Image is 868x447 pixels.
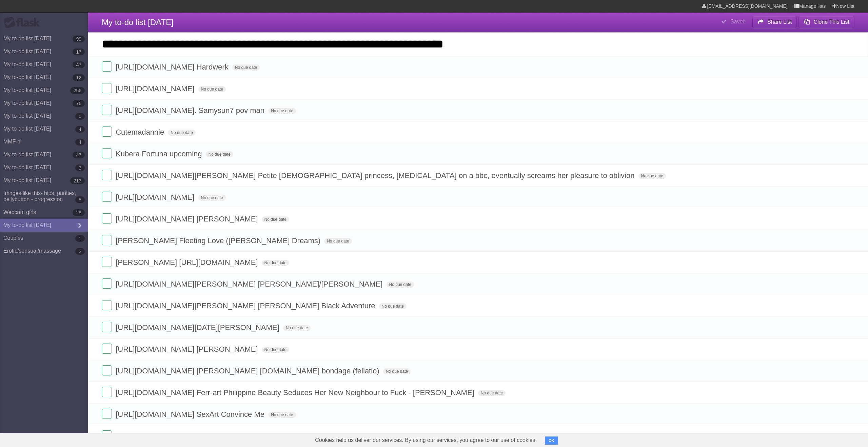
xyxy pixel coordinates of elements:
[383,368,411,374] span: No due date
[102,213,112,223] label: Done
[116,63,230,71] span: [URL][DOMAIN_NAME] Hardwerk
[102,387,112,397] label: Done
[102,344,112,354] label: Done
[262,216,289,222] span: No due date
[75,248,85,255] b: 2
[262,347,289,353] span: No due date
[545,436,558,445] button: OK
[102,148,112,158] label: Done
[116,84,196,93] span: [URL][DOMAIN_NAME]
[116,171,636,180] span: [URL][DOMAIN_NAME][PERSON_NAME] Petite [DEMOGRAPHIC_DATA] princess, [MEDICAL_DATA] on a bbc, even...
[3,17,44,29] div: Flask
[102,300,112,310] label: Done
[102,257,112,267] label: Done
[73,36,85,42] b: 99
[75,164,85,171] b: 3
[206,151,233,157] span: No due date
[73,152,85,158] b: 47
[116,345,259,353] span: [URL][DOMAIN_NAME] [PERSON_NAME]
[75,235,85,242] b: 1
[116,106,266,115] span: [URL][DOMAIN_NAME]. Samysun7 pov man
[102,192,112,202] label: Done
[73,48,85,55] b: 17
[102,409,112,419] label: Done
[478,390,506,396] span: No due date
[283,325,311,331] span: No due date
[73,61,85,68] b: 47
[767,19,792,25] b: Share List
[102,170,112,180] label: Done
[102,61,112,72] label: Done
[75,139,85,145] b: 4
[102,105,112,115] label: Done
[102,430,112,441] label: Done
[116,302,377,310] span: [URL][DOMAIN_NAME][PERSON_NAME] [PERSON_NAME] Black Adventure
[102,322,112,332] label: Done
[324,238,352,244] span: No due date
[116,432,179,440] span: [PERSON_NAME]
[638,173,666,179] span: No due date
[116,193,196,201] span: [URL][DOMAIN_NAME]
[813,19,849,25] b: Clone This List
[116,215,259,223] span: [URL][DOMAIN_NAME] [PERSON_NAME]
[70,87,85,94] b: 256
[116,150,203,158] span: Kubera Fortuna upcoming
[268,412,296,418] span: No due date
[116,280,384,288] span: [URL][DOMAIN_NAME][PERSON_NAME] [PERSON_NAME]/[PERSON_NAME]
[379,303,407,309] span: No due date
[308,433,544,447] span: Cookies help us deliver our services. By using our services, you agree to our use of cookies.
[116,258,259,267] span: [PERSON_NAME] [URL][DOMAIN_NAME]
[75,196,85,203] b: 5
[102,18,174,27] span: My to-do list [DATE]
[70,177,85,184] b: 213
[268,108,296,114] span: No due date
[116,367,381,375] span: [URL][DOMAIN_NAME] [PERSON_NAME] [DOMAIN_NAME] bondage (fellatio)
[102,365,112,375] label: Done
[168,130,195,136] span: No due date
[387,281,414,288] span: No due date
[116,410,266,419] span: [URL][DOMAIN_NAME] SexArt Convince Me
[75,113,85,120] b: 0
[116,323,281,332] span: [URL][DOMAIN_NAME][DATE][PERSON_NAME]
[102,83,112,93] label: Done
[73,74,85,81] b: 12
[75,126,85,133] b: 4
[798,16,854,28] button: Clone This List
[730,19,746,24] b: Saved
[116,236,322,245] span: [PERSON_NAME] Fleeting Love ([PERSON_NAME] Dreams)
[232,64,260,71] span: No due date
[198,195,226,201] span: No due date
[752,16,797,28] button: Share List
[116,388,476,397] span: [URL][DOMAIN_NAME] Ferr-art Philippine Beauty Seduces Her New Neighbour to Fuck - [PERSON_NAME]
[73,100,85,107] b: 76
[102,278,112,289] label: Done
[102,235,112,245] label: Done
[198,86,226,92] span: No due date
[102,127,112,137] label: Done
[262,260,289,266] span: No due date
[73,209,85,216] b: 28
[116,128,166,136] span: Cutemadannie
